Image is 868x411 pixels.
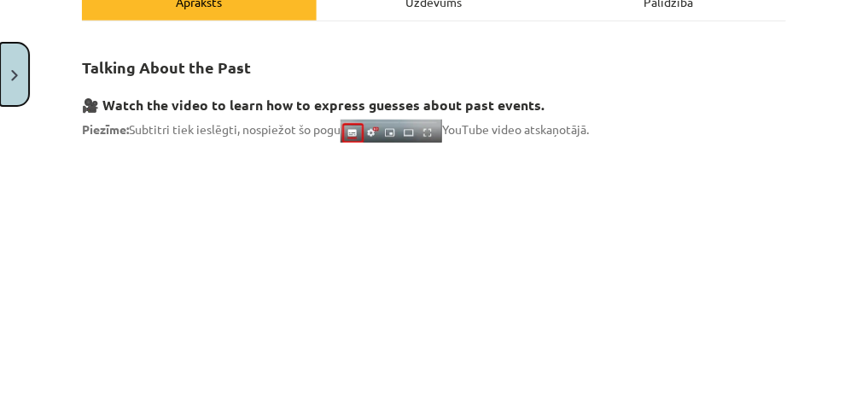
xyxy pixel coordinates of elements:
[82,57,251,77] strong: Talking About the Past
[82,122,589,138] span: Subtitri tiek ieslēgti, nospiežot šo pogu YouTube video atskaņotājā.
[11,70,18,81] img: icon-close-lesson-0947bae3869378f0d4975bcd49f059093ad1ed9edebbc8119c70593378902aed.svg
[82,96,545,114] strong: 🎥 Watch the video to learn how to express guesses about past events.
[82,122,129,138] strong: Piezīme:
